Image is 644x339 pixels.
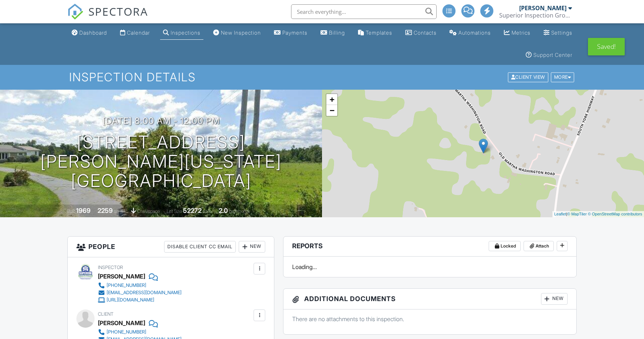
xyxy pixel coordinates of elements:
div: New [239,241,265,253]
span: Inspector [98,265,123,270]
div: Templates [366,30,392,36]
div: 2259 [98,207,113,214]
span: sq. ft. [114,209,124,214]
a: Calendar [117,26,153,40]
div: 2.0 [219,207,228,214]
div: Client View [508,73,548,82]
div: | [552,211,644,217]
a: Client View [507,74,550,79]
a: Templates [355,26,395,40]
div: Saved! [588,38,625,55]
a: Dashboard [69,26,110,40]
div: Payments [282,30,307,36]
a: Zoom out [326,105,337,116]
div: New Inspection [221,30,261,36]
h3: Additional Documents [283,289,576,309]
a: Zoom in [326,94,337,105]
a: Settings [541,26,575,40]
a: [PHONE_NUMBER] [98,328,182,336]
span: SPECTORA [88,4,148,19]
div: [URL][DOMAIN_NAME] [107,297,154,303]
div: [EMAIL_ADDRESS][DOMAIN_NAME] [107,290,182,296]
a: [PHONE_NUMBER] [98,282,182,289]
a: [URL][DOMAIN_NAME] [98,296,182,304]
div: Billing [329,30,345,36]
div: Contacts [414,30,437,36]
img: The Best Home Inspection Software - Spectora [67,4,83,20]
h3: People [68,237,274,257]
div: Disable Client CC Email [164,241,236,253]
a: [EMAIL_ADDRESS][DOMAIN_NAME] [98,289,182,296]
a: © MapTiler [567,212,587,216]
a: New Inspection [210,26,264,40]
div: 1969 [76,207,91,214]
div: Support Center [533,52,572,58]
div: More [551,73,575,82]
h1: Inspection Details [69,71,575,83]
p: There are no attachments to this inspection. [292,315,568,323]
span: crawlspace [137,209,160,214]
div: Superior Inspection Group [499,12,572,19]
a: Inspections [160,26,203,40]
a: SPECTORA [67,10,148,25]
a: Metrics [501,26,533,40]
div: Settings [551,30,572,36]
h1: [STREET_ADDRESS][PERSON_NAME][US_STATE] [GEOGRAPHIC_DATA] [12,133,310,190]
span: Built [67,209,75,214]
span: sq.ft. [203,209,212,214]
span: bathrooms [229,209,250,214]
div: [PERSON_NAME] [98,271,145,282]
h3: [DATE] 8:00 am - 12:00 pm [103,116,220,126]
div: New [541,293,568,305]
div: Dashboard [79,30,107,36]
a: Automations (Advanced) [446,26,494,40]
div: [PERSON_NAME] [98,317,145,328]
div: Inspections [171,30,200,36]
div: [PHONE_NUMBER] [107,329,146,335]
a: © OpenStreetMap contributors [588,212,642,216]
a: Leaflet [554,212,566,216]
input: Search everything... [291,4,437,19]
span: Lot Size [167,209,182,214]
a: Support Center [523,48,575,62]
a: Billing [318,26,348,40]
div: Automations [458,30,491,36]
div: [PHONE_NUMBER] [107,282,146,288]
div: 52272 [183,207,202,214]
div: Calendar [127,30,150,36]
div: Metrics [512,30,530,36]
a: Contacts [402,26,440,40]
span: Client [98,311,114,317]
div: [PERSON_NAME] [519,4,567,12]
a: Payments [271,26,310,40]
